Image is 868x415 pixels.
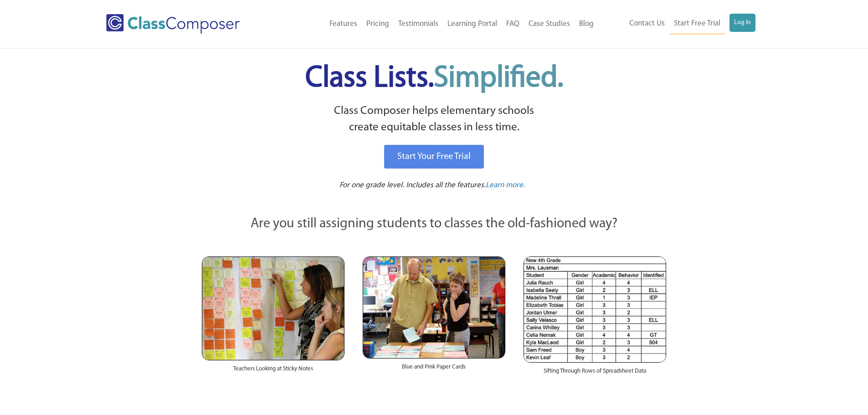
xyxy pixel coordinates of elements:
span: For one grade level. Includes all the features. [339,181,486,189]
a: Features [325,14,362,34]
img: Spreadsheets [524,256,666,363]
div: Teachers Looking at Sticky Notes [202,360,344,382]
nav: Header Menu [277,14,598,34]
img: Class Composer [106,14,240,34]
a: Start Your Free Trial [384,145,484,169]
a: FAQ [502,14,524,34]
a: Start Free Trial [669,14,725,34]
span: Simplified. [434,64,563,93]
span: Start Your Free Trial [397,152,471,161]
img: Teachers Looking at Sticky Notes [202,256,344,360]
div: Blue and Pink Paper Cards [363,359,505,380]
span: Class Lists. [305,64,563,93]
nav: Header Menu [598,14,755,34]
img: Blue and Pink Paper Cards [363,256,505,358]
div: Sifting Through Rows of Spreadsheet Data [524,363,666,384]
a: Case Studies [524,14,575,34]
p: Class Composer helps elementary schools create equitable classes in less time. [200,103,668,136]
a: Learn more. [486,180,525,191]
a: Learning Portal [443,14,502,34]
span: Learn more. [486,181,525,189]
a: Log In [729,14,755,32]
a: Pricing [362,14,394,34]
a: Contact Us [625,14,669,34]
a: Blog [575,14,598,34]
a: Testimonials [394,14,443,34]
p: Are you still assigning students to classes the old-fashioned way? [202,214,667,234]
